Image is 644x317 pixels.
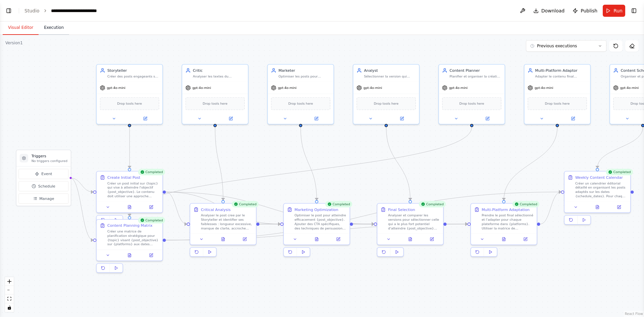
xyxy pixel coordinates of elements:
[575,175,623,180] div: Weekly Content Calendar
[3,21,39,35] button: Visual Editor
[301,115,331,122] button: Open in side panel
[535,74,587,78] div: Adapter le contenu final sélectionné par l'Analyst pour chaque plateforme {platforms} en respecta...
[482,207,530,212] div: Multi-Platform Adaptation
[364,74,416,78] div: Sélectionner la version qui maximise les chances d'atteindre {post_objective} auprès de {target_a...
[512,201,539,207] div: Completed
[212,127,226,200] g: Edge from 965e6e4b-f33f-41fc-88e9-2cd3552ad301 to 00e97771-2a6e-47cd-82bd-1ee367575729
[620,86,639,90] span: gpt-4o-mini
[399,236,421,242] button: View output
[107,86,125,90] span: gpt-4o-mini
[629,6,639,15] button: Show right sidebar
[96,171,163,227] div: CompletedCreate Initial PostCréer un post initial sur {topic} qui vise à atteindre l'objectif {po...
[353,221,374,227] g: Edge from deaa3e40-dacc-42b8-9f31-b35a26723e68 to 23f0d645-fdf8-44a2-9d48-ca234cc8bd2b
[117,101,142,106] span: Drop tools here
[383,127,413,200] g: Edge from 1c1d181d-6fc8-4c28-bece-573eb42b66f3 to 23f0d645-fdf8-44a2-9d48-ca234cc8bd2b
[24,7,111,14] nav: breadcrumb
[364,68,416,73] div: Analyst
[107,181,159,198] div: Créer un post initial sur {topic} qui vise à atteindre l'objectif {post_objective}. Le contenu do...
[537,43,577,49] span: Previous executions
[130,115,160,122] button: Open in side panel
[39,196,54,201] span: Manage
[138,169,165,175] div: Completed
[575,181,627,198] div: Créer un calendrier éditorial détaillé en organisant les posts adaptés sur les dates {schedule_da...
[5,277,14,286] button: zoom in
[193,68,245,73] div: Critic
[235,236,254,242] button: Open in side panel
[192,86,211,90] span: gpt-4o-mini
[267,64,334,124] div: MarketerOptimiser les posts pour atteindre {post_objective} : appels à l'action ciblés, accroches...
[460,101,484,106] span: Drop tools here
[294,207,338,212] div: Marketing Optimization
[388,207,415,212] div: Final Selection
[107,74,159,78] div: Créer des posts engageants sur {topic} qui atteignent l'objectif business {post_objective}, avec ...
[5,277,14,312] div: React Flow controls
[201,207,231,212] div: Critical Analysis
[558,115,588,122] button: Open in side panel
[581,7,597,14] span: Publish
[541,7,565,14] span: Download
[419,201,446,207] div: Completed
[325,201,352,207] div: Completed
[377,203,443,259] div: CompletedFinal SelectionAnalyser et comparer les versions pour sélectionner celle qui a le plus f...
[166,189,374,227] g: Edge from cacc5bbd-eb47-4e99-ab70-b19cc9541935 to 23f0d645-fdf8-44a2-9d48-ca234cc8bd2b
[535,68,587,73] div: Multi-Platform Adaptor
[24,8,40,13] a: Studio
[18,169,68,179] button: Event
[5,295,14,303] button: fit view
[32,153,67,159] h3: Triggers
[387,115,417,122] button: Open in side panel
[18,181,68,191] button: Schedule
[278,74,330,78] div: Optimiser les posts pour atteindre {post_objective} : appels à l'action ciblés, accroches convert...
[447,221,468,227] g: Edge from 23f0d645-fdf8-44a2-9d48-ca234cc8bd2b to c08c35f0-432a-45bf-b345-86134a9a702a
[492,236,515,242] button: View output
[606,169,633,175] div: Completed
[278,86,297,90] span: gpt-4o-mini
[231,201,259,207] div: Completed
[329,236,347,242] button: Open in side panel
[166,189,187,227] g: Edge from cacc5bbd-eb47-4e99-ab70-b19cc9541935 to 00e97771-2a6e-47cd-82bd-1ee367575729
[203,101,227,106] span: Drop tools here
[127,127,132,168] g: Edge from a902d04a-e959-4284-9619-014e585886d5 to cacc5bbd-eb47-4e99-ab70-b19cc9541935
[298,127,319,200] g: Edge from 52fdc07e-cedd-4fbf-bf24-895c8495e015 to deaa3e40-dacc-42b8-9f31-b35a26723e68
[438,64,505,124] div: Content PlannerPlanifier et organiser la création de contenu pour plusieurs plateformes {platform...
[449,68,501,73] div: Content Planner
[127,127,474,216] g: Edge from 4b983863-f0e4-4b7c-9092-47e7ac58edd1 to ae5e8bc3-21f3-4d1a-ac56-550d9b2d8090
[374,101,398,106] span: Drop tools here
[564,171,631,227] div: CompletedWeekly Content CalendarCréer un calendrier éditorial détaillé en organisant les posts ad...
[472,115,502,122] button: Open in side panel
[531,5,568,17] button: Download
[470,203,537,259] div: CompletedMulti-Platform AdaptationPrendre le post final sélectionné et l'adapter pour chaque plat...
[482,213,534,230] div: Prendre le post final sélectionné et l'adapter pour chaque plateforme dans {platforms}. Utiliser ...
[305,236,328,242] button: View output
[278,68,330,73] div: Marketer
[216,115,246,122] button: Open in side panel
[449,74,501,78] div: Planifier et organiser la création de contenu pour plusieurs plateformes {platforms} et plusieurs...
[545,101,570,106] span: Drop tools here
[41,171,52,177] span: Event
[18,194,68,204] button: Manage
[107,229,159,247] div: Créer une matrice de planification stratégique pour {topic} visant {post_objective} sur {platform...
[201,213,253,230] div: Analyser le post cree par le Storyteller et identifier ses faiblesses : longueur excessive, manqu...
[39,21,69,35] button: Execution
[526,40,606,52] button: Previous executions
[16,150,71,206] div: TriggersNo triggers configuredEventScheduleManage
[212,236,234,242] button: View output
[283,203,350,259] div: CompletedMarketing OptimizationOptimiser le post pour atteindre efficacement {post_objective}. Aj...
[603,5,625,17] button: Run
[625,312,643,316] a: React Flow attribution
[190,203,257,259] div: CompletedCritical AnalysisAnalyser le post cree par le Storyteller et identifier ses faiblesses :...
[570,5,600,17] button: Publish
[423,236,441,242] button: Open in side panel
[535,86,553,90] span: gpt-4o-mini
[5,286,14,295] button: zoom out
[107,223,153,228] div: Content Planning Matrix
[364,86,382,90] span: gpt-4o-mini
[4,6,13,15] button: Show left sidebar
[107,68,159,73] div: Storyteller
[610,204,628,210] button: Open in side panel
[70,175,93,243] g: Edge from triggers to ae5e8bc3-21f3-4d1a-ac56-550d9b2d8090
[294,213,346,230] div: Optimiser le post pour atteindre efficacement {post_objective}. Ajouter des CTA spécifiques, des ...
[107,175,140,180] div: Create Initial Post
[260,221,374,227] g: Edge from 00e97771-2a6e-47cd-82bd-1ee367575729 to 23f0d645-fdf8-44a2-9d48-ca234cc8bd2b
[524,64,591,124] div: Multi-Platform AdaptorAdapter le contenu final sélectionné par l'Analyst pour chaque plateforme {...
